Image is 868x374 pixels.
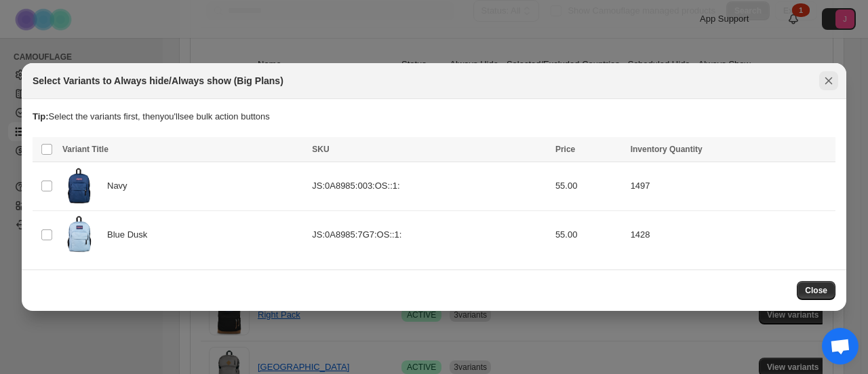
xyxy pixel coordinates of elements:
[822,328,859,364] a: Open chat
[62,145,108,154] span: Variant Title
[33,111,49,121] strong: Tip:
[819,71,838,90] button: Close
[308,162,551,210] td: JS:0A8985:003:OS::1:
[551,162,627,210] td: 55.00
[33,110,835,124] p: Select the variants first, then you'll see bulk action buttons
[805,285,827,296] span: Close
[555,145,575,154] span: Price
[33,74,283,88] h2: Select Variants to Always hide/Always show (Big Plans)
[62,166,96,206] img: JS0A8985003-FRONT.png
[551,210,627,259] td: 55.00
[797,281,835,300] button: Close
[62,215,96,255] img: JS0A89857G7-FRONT.png
[107,179,134,193] span: Navy
[631,145,703,154] span: Inventory Quantity
[107,228,155,242] span: Blue Dusk
[312,145,329,154] span: SKU
[627,210,835,259] td: 1428
[308,210,551,259] td: JS:0A8985:7G7:OS::1:
[627,162,835,210] td: 1497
